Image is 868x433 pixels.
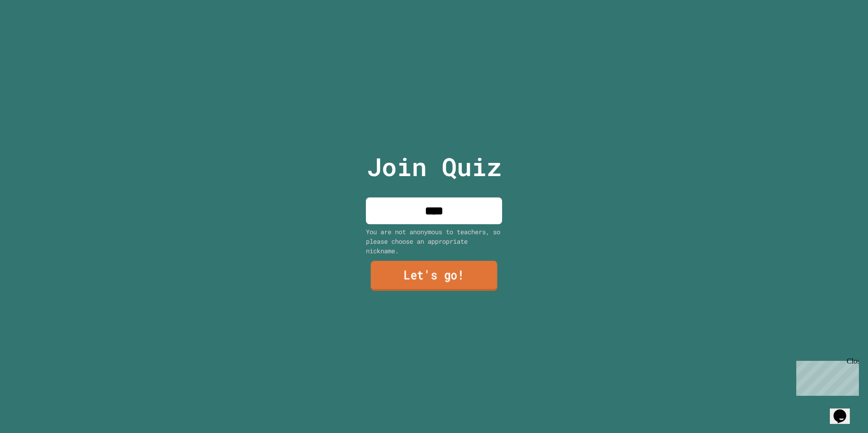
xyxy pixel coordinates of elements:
a: Let's go! [371,261,498,290]
p: Join Quiz [367,148,502,186]
iframe: chat widget [793,357,859,396]
iframe: chat widget [830,397,859,424]
div: Chat with us now!Close [4,4,63,58]
div: You are not anonymous to teachers, so please choose an appropriate nickname. [366,227,502,256]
